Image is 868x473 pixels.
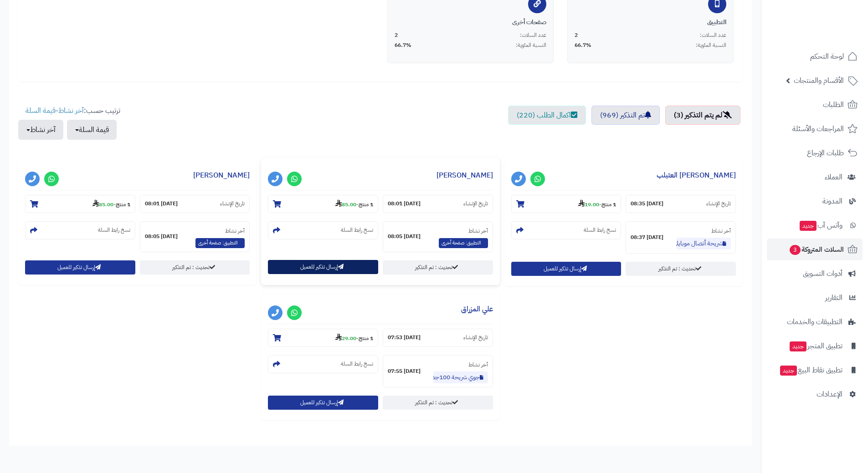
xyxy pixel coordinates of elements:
[25,260,135,275] button: إرسال تذكير للعميل
[116,200,130,209] strong: 1 منتج
[395,31,398,39] span: 2
[626,262,736,276] a: تحديث : تم التذكير
[395,41,411,49] span: 66.7%
[807,147,844,159] span: طلبات الإرجاع
[794,74,844,87] span: الأقسام والمنتجات
[790,341,806,351] span: جديد
[787,315,842,328] span: التطبيقات والخدمات
[383,260,493,275] a: تحديث : تم التذكير
[767,46,863,67] a: لوحة التحكم
[700,31,726,39] span: عدد السلات:
[335,333,373,342] small: -
[145,233,178,240] strong: [DATE] 08:05
[58,105,84,116] a: آخر نشاط
[511,221,621,239] section: نسخ رابط السلة
[711,227,731,235] small: آخر نشاط
[388,334,421,341] strong: [DATE] 07:53
[335,334,356,342] strong: 29.00
[591,106,660,125] a: تم التذكير (969)
[767,359,863,381] a: تطبيق نقاط البيعجديد
[676,238,731,249] a: شريحة أتصال موبايلي مجانا
[335,199,373,209] small: -
[631,234,663,241] strong: [DATE] 08:37
[25,195,135,213] section: 1 منتج-85.00
[575,31,578,39] span: 2
[92,199,130,209] small: -
[463,334,488,341] small: تاريخ الإنشاء
[388,367,421,375] strong: [DATE] 07:55
[18,106,120,140] ul: ترتيب حسب: -
[268,329,378,347] section: 1 منتج-29.00
[803,267,842,280] span: أدوات التسويق
[439,238,488,248] span: التطبيق: صفحة أخرى
[468,227,488,235] small: آخر نشاط
[575,41,591,49] span: 66.7%
[822,195,842,208] span: المدونة
[468,361,488,369] small: آخر نشاط
[657,170,736,181] a: [PERSON_NAME] العتبلب
[810,50,844,63] span: لوحة التحكم
[225,227,245,235] small: آخر نشاط
[341,226,373,234] small: نسخ رابط السلة
[631,200,663,208] strong: [DATE] 08:35
[193,170,250,181] a: [PERSON_NAME]
[799,219,842,232] span: وآتس آب
[823,98,844,111] span: الطلبات
[767,335,863,357] a: تطبيق المتجرجديد
[437,170,493,181] a: [PERSON_NAME]
[508,106,586,125] a: اكمال الطلب (220)
[359,334,373,342] strong: 1 منتج
[800,221,817,231] span: جديد
[767,166,863,188] a: العملاء
[220,200,245,208] small: تاريخ الإنشاء
[18,120,63,140] button: آخر نشاط
[195,238,245,248] span: التطبيق: صفحة أخرى
[578,200,599,209] strong: 19.00
[341,360,373,368] small: نسخ رابط السلة
[789,340,842,352] span: تطبيق المتجر
[806,24,859,43] img: logo-2.png
[825,171,842,183] span: العملاء
[789,243,844,256] span: السلات المتروكة
[388,233,421,240] strong: [DATE] 08:05
[268,221,378,239] section: نسخ رابط السلة
[359,200,373,209] strong: 1 منتج
[268,260,378,274] button: إرسال تذكير للعميل
[145,200,178,208] strong: [DATE] 08:01
[511,262,621,276] button: إرسال تذكير للعميل
[461,304,493,315] a: علي المزراق
[140,260,250,275] a: تحديث : تم التذكير
[395,18,546,27] div: صفحات أخرى
[767,94,863,116] a: الطلبات
[767,214,863,236] a: وآتس آبجديد
[520,31,546,39] span: عدد السلات:
[26,105,56,116] a: قيمة السلة
[511,195,621,213] section: 1 منتج-19.00
[779,364,842,376] span: تطبيق نقاط البيع
[601,200,616,209] strong: 1 منتج
[767,263,863,285] a: أدوات التسويق
[578,199,616,209] small: -
[665,106,740,125] a: لم يتم التذكير (3)
[792,122,844,135] span: المراجعات والأسئلة
[92,200,113,209] strong: 85.00
[767,287,863,309] a: التقارير
[25,221,135,239] section: نسخ رابط السلة
[767,311,863,333] a: التطبيقات والخدمات
[767,118,863,140] a: المراجعات والأسئلة
[767,142,863,164] a: طلبات الإرجاع
[433,371,488,383] a: جوي شريحة 100جديدة
[463,200,488,208] small: تاريخ الإنشاء
[780,366,797,376] span: جديد
[767,239,863,260] a: السلات المتروكة3
[817,388,842,401] span: الإعدادات
[767,383,863,405] a: الإعدادات
[98,226,130,234] small: نسخ رابط السلة
[767,190,863,212] a: المدونة
[790,245,801,255] span: 3
[696,41,726,49] span: النسبة المئوية:
[335,200,356,209] strong: 85.00
[388,200,421,208] strong: [DATE] 08:01
[706,200,731,208] small: تاريخ الإنشاء
[825,291,842,304] span: التقارير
